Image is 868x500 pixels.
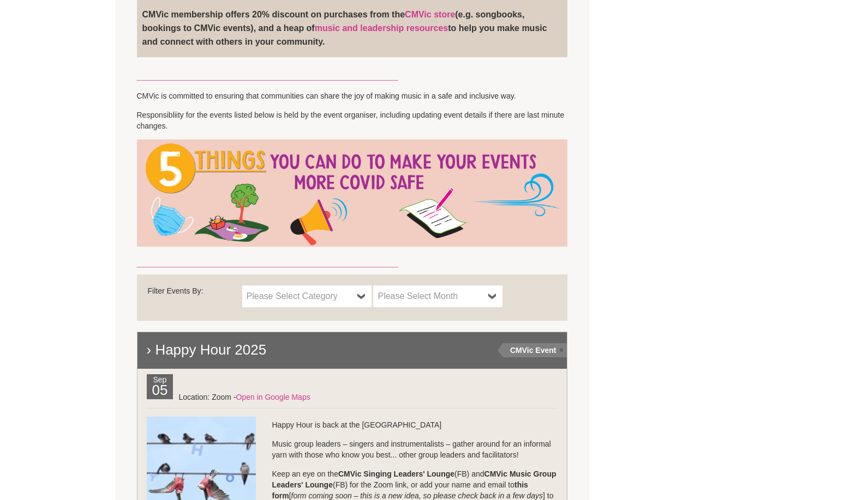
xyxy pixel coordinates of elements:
p: Music group leaders – singers and instrumentalists – gather around for an informal yarn with thos... [147,438,558,460]
a: Please Select Month [373,285,502,307]
a: Please Select Category [242,285,372,307]
a: CMVic store [405,10,455,19]
div: Sep [147,374,173,399]
h3: _________________________________________ [137,68,568,82]
span: Please Select Month [378,290,484,303]
em: form coming soon – this is a new idea, so please check back in a few days [291,491,543,500]
strong: CMVic Event [510,346,556,355]
strong: this form [272,480,528,500]
p: Responsibliity for the events listed below is held by the event organiser, including updating eve... [137,109,568,131]
a: music and leadership resources [315,23,448,33]
strong: CMVic membership offers 20% discount on purchases from the (e.g. songbooks, bookings to CMVic eve... [142,10,547,46]
div: Location: Zoom - [147,392,558,403]
strong: CMVic Singing Leaders' Lounge [338,469,454,478]
span: Please Select Category [247,290,353,303]
h3: _________________________________________ [137,255,568,269]
p: Happy Hour is back at the [GEOGRAPHIC_DATA] [147,419,558,430]
a: Open in Google Maps [236,393,310,401]
h2: 05 [149,385,171,399]
h2: › Happy Hour 2025 [136,331,569,369]
p: CMVic is committed to ensuring that communities can share the joy of making music in a safe and i... [137,90,568,101]
div: Filter Events By: [148,285,242,302]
